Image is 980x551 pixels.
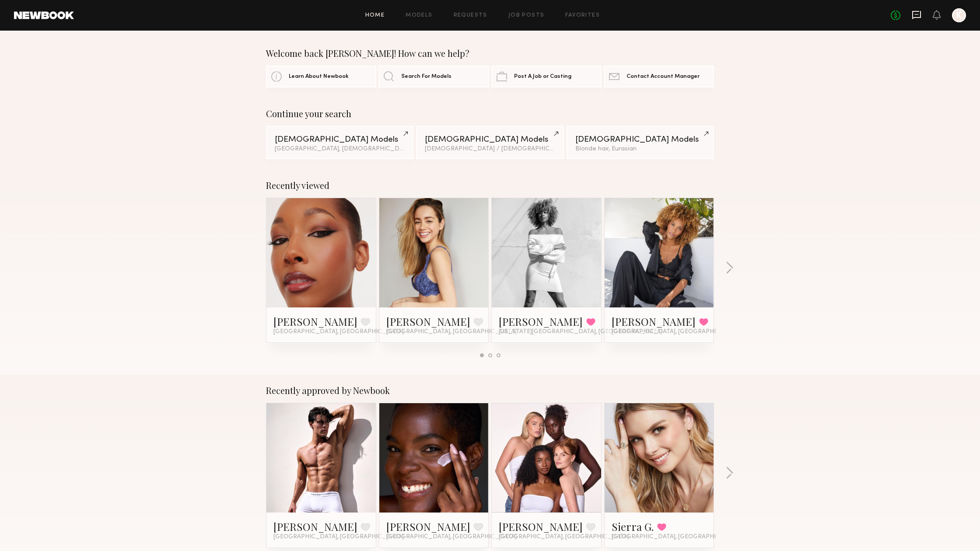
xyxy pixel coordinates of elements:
[499,328,662,335] span: [US_STATE][GEOGRAPHIC_DATA], [GEOGRAPHIC_DATA]
[612,520,654,534] a: Sierra G.
[508,13,545,18] a: Job Posts
[378,66,489,87] a: Search For Models
[565,13,600,18] a: Favorites
[266,126,413,159] a: [DEMOGRAPHIC_DATA] Models[GEOGRAPHIC_DATA], [DEMOGRAPHIC_DATA] / [DEMOGRAPHIC_DATA]
[273,314,357,328] a: [PERSON_NAME]
[575,136,705,144] div: [DEMOGRAPHIC_DATA] Models
[275,136,405,144] div: [DEMOGRAPHIC_DATA] Models
[952,8,966,22] a: K
[273,520,357,534] a: [PERSON_NAME]
[273,534,404,541] span: [GEOGRAPHIC_DATA], [GEOGRAPHIC_DATA]
[612,534,742,541] span: [GEOGRAPHIC_DATA], [GEOGRAPHIC_DATA]
[266,180,714,191] div: Recently viewed
[612,328,742,335] span: [GEOGRAPHIC_DATA], [GEOGRAPHIC_DATA]
[567,126,714,159] a: [DEMOGRAPHIC_DATA] ModelsBlonde hair, Eurasian
[406,13,432,18] a: Models
[499,534,629,541] span: [GEOGRAPHIC_DATA], [GEOGRAPHIC_DATA]
[266,66,376,87] a: Learn About Newbook
[425,146,555,152] div: [DEMOGRAPHIC_DATA] / [DEMOGRAPHIC_DATA]
[386,314,470,328] a: [PERSON_NAME]
[514,74,571,80] span: Post A Job or Casting
[454,13,487,18] a: Requests
[401,74,451,80] span: Search For Models
[416,126,563,159] a: [DEMOGRAPHIC_DATA] Models[DEMOGRAPHIC_DATA] / [DEMOGRAPHIC_DATA]
[499,314,583,328] a: [PERSON_NAME]
[575,146,705,152] div: Blonde hair, Eurasian
[612,314,696,328] a: [PERSON_NAME]
[386,328,517,335] span: [GEOGRAPHIC_DATA], [GEOGRAPHIC_DATA]
[289,74,349,80] span: Learn About Newbook
[425,136,555,144] div: [DEMOGRAPHIC_DATA] Models
[275,146,405,152] div: [GEOGRAPHIC_DATA], [DEMOGRAPHIC_DATA] / [DEMOGRAPHIC_DATA]
[266,385,714,396] div: Recently approved by Newbook
[266,48,714,59] div: Welcome back [PERSON_NAME]! How can we help?
[365,13,385,18] a: Home
[499,520,583,534] a: [PERSON_NAME]
[604,66,714,87] a: Contact Account Manager
[266,108,714,119] div: Continue your search
[386,520,470,534] a: [PERSON_NAME]
[626,74,700,80] span: Contact Account Manager
[386,534,517,541] span: [GEOGRAPHIC_DATA], [GEOGRAPHIC_DATA]
[273,328,404,335] span: [GEOGRAPHIC_DATA], [GEOGRAPHIC_DATA]
[491,66,602,87] a: Post A Job or Casting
